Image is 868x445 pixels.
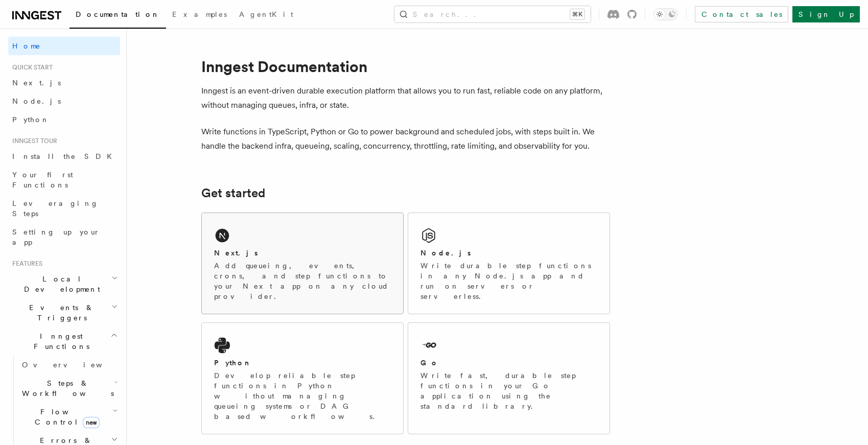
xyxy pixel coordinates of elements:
[214,370,391,421] p: Develop reliable step functions in Python without managing queueing systems or DAG based workflows.
[8,166,120,194] a: Your first Functions
[8,137,57,145] span: Inngest tour
[201,57,610,76] h1: Inngest Documentation
[18,403,120,431] button: Flow Controlnew
[12,171,73,189] span: Your first Functions
[8,37,120,55] a: Home
[8,92,120,110] a: Node.js
[214,261,391,301] p: Add queueing, events, crons, and step functions to your Next app on any cloud provider.
[420,248,471,258] h2: Node.js
[394,6,591,22] button: Search...⌘K
[420,261,597,301] p: Write durable step functions in any Node.js app and run on servers or serverless.
[12,228,100,246] span: Setting up your app
[653,8,678,20] button: Toggle dark mode
[8,327,120,356] button: Inngest Functions
[214,248,258,258] h2: Next.js
[83,417,100,428] span: new
[8,74,120,92] a: Next.js
[22,361,127,369] span: Overview
[695,6,788,22] a: Contact sales
[214,358,252,368] h2: Python
[12,41,41,51] span: Home
[8,331,110,352] span: Inngest Functions
[8,223,120,251] a: Setting up your app
[792,6,860,22] a: Sign Up
[8,270,120,298] button: Local Development
[69,3,166,29] a: Documentation
[420,370,597,411] p: Write fast, durable step functions in your Go application using the standard library.
[408,213,610,314] a: Node.jsWrite durable step functions in any Node.js app and run on servers or serverless.
[12,199,99,218] span: Leveraging Steps
[8,298,120,327] button: Events & Triggers
[12,115,50,124] span: Python
[239,10,293,18] span: AgentKit
[8,260,42,268] span: Features
[8,110,120,129] a: Python
[166,3,233,28] a: Examples
[18,374,120,403] button: Steps & Workflows
[201,322,404,434] a: PythonDevelop reliable step functions in Python without managing queueing systems or DAG based wo...
[570,9,584,19] kbd: ⌘K
[408,322,610,434] a: GoWrite fast, durable step functions in your Go application using the standard library.
[8,274,111,294] span: Local Development
[8,147,120,166] a: Install the SDK
[201,84,610,112] p: Inngest is an event-driven durable execution platform that allows you to run fast, reliable code ...
[12,97,61,105] span: Node.js
[18,378,114,399] span: Steps & Workflows
[8,63,53,72] span: Quick start
[420,358,439,368] h2: Go
[233,3,299,28] a: AgentKit
[201,125,610,153] p: Write functions in TypeScript, Python or Go to power background and scheduled jobs, with steps bu...
[18,407,112,427] span: Flow Control
[12,152,118,160] span: Install the SDK
[12,79,61,87] span: Next.js
[18,356,120,374] a: Overview
[8,194,120,223] a: Leveraging Steps
[76,10,160,18] span: Documentation
[8,302,111,323] span: Events & Triggers
[172,10,227,18] span: Examples
[201,213,404,314] a: Next.jsAdd queueing, events, crons, and step functions to your Next app on any cloud provider.
[201,186,265,200] a: Get started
